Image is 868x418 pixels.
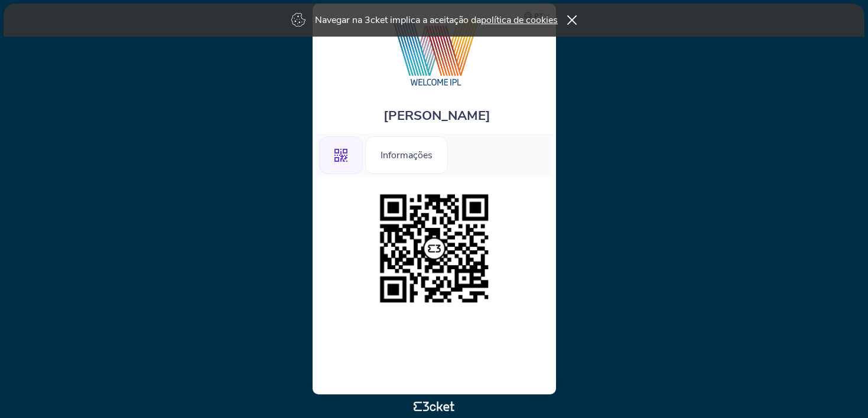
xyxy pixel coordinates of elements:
[365,136,448,174] div: Informações
[374,188,495,309] img: 110d735b70564100a20729fffaa99cf1.png
[383,107,490,125] span: [PERSON_NAME]
[481,14,558,27] a: política de cookies
[315,14,558,27] p: Navegar na 3cket implica a aceitação da
[365,148,448,161] a: Informações
[369,15,499,89] img: Welcome IPL 2025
